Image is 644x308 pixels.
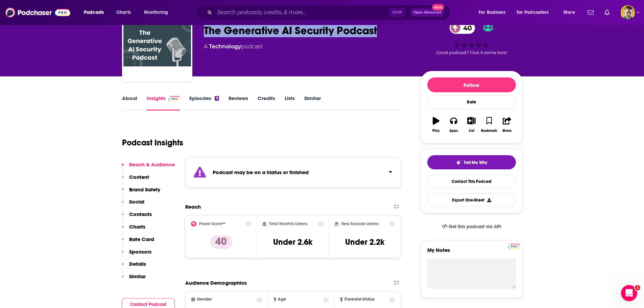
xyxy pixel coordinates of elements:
[269,221,307,226] h2: Total Monthly Listens
[427,193,516,207] button: Export One-Sheet
[168,96,180,101] img: Podchaser Pro
[258,95,275,111] a: Credits
[122,273,146,286] button: Similar
[389,8,405,17] span: Ctrl K
[209,43,241,50] a: Technology
[474,7,514,18] button: open menu
[202,5,457,20] div: Search podcasts, credits, & more...
[427,155,516,169] button: tell me why sparkleTell Me Why
[129,186,160,193] p: Brand Safety
[410,8,445,17] button: Open AdvancedNew
[278,297,286,302] span: Age
[432,4,444,10] span: New
[602,7,612,18] a: Show notifications dropdown
[427,95,516,109] div: Rate
[197,297,212,302] span: Gender
[445,113,462,137] button: Apps
[129,174,149,180] p: Content
[479,8,505,17] span: For Business
[122,161,175,174] button: Reach & Audience
[620,5,635,20] button: Show profile menu
[139,7,177,18] button: open menu
[215,7,389,18] input: Search podcasts, credits, & more...
[129,198,144,205] p: Social
[449,129,458,133] div: Apps
[123,13,191,80] img: The Generative AI Security Podcast
[462,113,480,137] button: List
[129,236,154,242] p: Rate Card
[129,211,152,217] p: Contacts
[112,7,135,18] a: Charts
[210,235,232,249] p: 40
[79,7,113,18] button: open menu
[344,297,375,302] span: Parental Status
[5,6,70,19] img: Podchaser - Follow, Share and Rate Podcasts
[84,8,104,17] span: Podcasts
[122,261,146,273] button: Details
[512,7,559,18] button: open menu
[129,261,146,267] p: Details
[427,113,445,137] button: Play
[122,236,154,248] button: Rate Card
[129,248,151,255] p: Sponsors
[436,50,507,55] span: Good podcast? Give it some love!
[498,113,516,137] button: Share
[456,22,475,34] span: 40
[621,285,637,301] iframe: Intercom live chat
[122,211,152,223] button: Contacts
[620,5,635,20] img: User Profile
[508,244,520,249] img: Podchaser Pro
[129,161,175,168] p: Reach & Audience
[122,223,145,236] button: Charts
[413,11,442,14] span: Open Advanced
[144,8,168,17] span: Monitoring
[185,204,201,210] h2: Reach
[273,237,312,247] h3: Under 2.6k
[427,175,516,188] a: Contact This Podcast
[189,95,219,111] a: Episodes9
[508,243,520,249] a: Pro website
[449,224,501,230] span: Get this podcast via API
[199,221,225,226] h2: Power Score™
[427,247,516,259] label: My Notes
[285,95,295,111] a: Lists
[185,157,401,187] section: Click to expand status details
[585,7,596,18] a: Show notifications dropdown
[122,138,183,148] h1: Podcast Insights
[122,95,137,111] a: About
[635,285,640,290] span: 1
[620,5,635,20] span: Logged in as JohnMoore
[517,8,549,17] span: For Podcasters
[204,43,263,51] div: A podcast
[304,95,321,111] a: Similar
[213,169,309,175] strong: Podcast may be on a hiatus or finished
[450,22,475,34] a: 40
[559,7,583,18] button: open menu
[341,221,379,226] h2: New Episode Listens
[122,174,149,186] button: Content
[129,273,146,280] p: Similar
[436,218,507,235] a: Get this podcast via API
[122,248,151,261] button: Sponsors
[229,95,248,111] a: Reviews
[432,129,439,133] div: Play
[129,223,145,230] p: Charts
[122,198,144,211] button: Social
[564,8,575,17] span: More
[116,8,131,17] span: Charts
[480,113,498,137] button: Bookmark
[481,129,497,133] div: Bookmark
[464,160,487,165] span: Tell Me Why
[502,129,511,133] div: Share
[215,96,219,101] div: 9
[469,129,474,133] div: List
[421,18,522,60] div: 40Good podcast? Give it some love!
[147,95,180,111] a: InsightsPodchaser Pro
[122,186,160,199] button: Brand Safety
[345,237,384,247] h3: Under 2.2k
[456,160,461,165] img: tell me why sparkle
[427,77,516,92] button: Follow
[185,280,247,286] h2: Audience Demographics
